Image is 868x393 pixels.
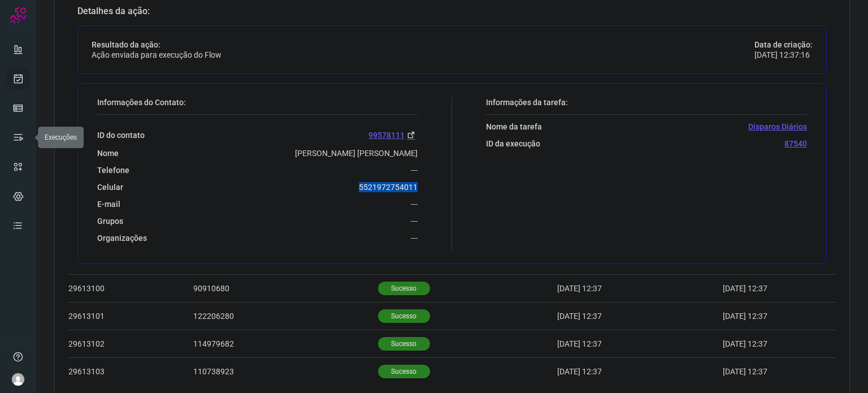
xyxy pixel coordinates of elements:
td: 29613103 [68,358,193,386]
td: 29613100 [68,275,193,303]
td: 29613101 [68,303,193,330]
td: [DATE] 12:37 [723,275,802,303]
a: 99578111 [368,128,418,141]
p: --- [411,165,418,175]
p: ID da execução [486,139,540,149]
p: [PERSON_NAME] [PERSON_NAME] [295,148,418,158]
p: [DATE] 12:37:16 [754,50,813,60]
p: Informações do Contato: [97,97,418,107]
p: --- [411,233,418,243]
p: Detalhes da ação: [77,6,827,16]
p: Nome da tarefa [486,122,542,132]
p: Sucesso [378,365,430,378]
td: [DATE] 12:37 [723,303,802,330]
td: 122206280 [193,303,378,330]
td: [DATE] 12:37 [557,303,723,330]
td: [DATE] 12:37 [723,330,802,358]
td: 29613102 [68,330,193,358]
p: Resultado da ação: [92,40,222,50]
p: Telefone [97,165,129,175]
p: Ação enviada para execução do Flow [92,50,222,60]
td: 90910680 [193,275,378,303]
p: Sucesso [378,309,430,323]
p: Informações da tarefa: [486,97,807,107]
span: Execuções [45,133,77,141]
p: Grupos [97,216,123,226]
p: Disparos Diários [748,122,807,132]
p: Sucesso [378,282,430,295]
td: 114979682 [193,330,378,358]
p: --- [411,199,418,209]
td: [DATE] 12:37 [557,275,723,303]
td: 110738923 [193,358,378,386]
p: Data de criação: [754,40,813,50]
td: [DATE] 12:37 [557,358,723,386]
img: Logo [10,7,27,24]
p: Organizações [97,233,147,243]
p: Sucesso [378,337,430,351]
p: --- [411,216,418,226]
td: [DATE] 12:37 [557,330,723,358]
p: 5521972754011 [359,182,418,192]
p: E-mail [97,199,120,209]
p: Nome [97,148,119,158]
td: [DATE] 12:37 [723,358,802,386]
p: Celular [97,182,123,192]
p: 87540 [784,139,807,149]
p: ID do contato [97,130,145,140]
img: avatar-user-boy.jpg [11,373,25,386]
